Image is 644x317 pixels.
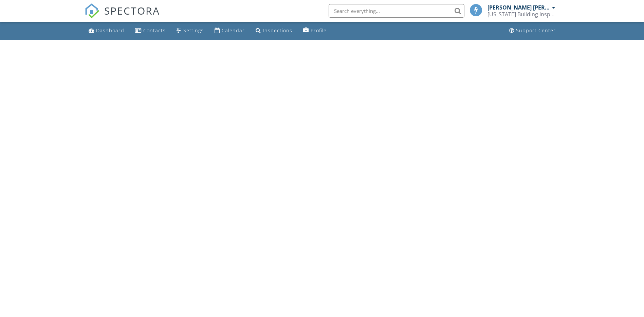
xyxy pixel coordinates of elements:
[86,24,127,37] a: Dashboard
[253,24,295,37] a: Inspections
[174,24,206,37] a: Settings
[85,3,99,18] img: The Best Home Inspection Software - Spectora
[507,24,558,37] a: Support Center
[263,27,292,34] div: Inspections
[487,4,550,11] div: [PERSON_NAME] [PERSON_NAME]
[516,27,556,34] div: Support Center
[311,27,327,34] div: Profile
[300,24,329,37] a: Profile
[329,4,464,18] input: Search everything...
[104,3,160,18] span: SPECTORA
[212,24,247,37] a: Calendar
[222,27,245,34] div: Calendar
[96,27,124,34] div: Dashboard
[132,24,168,37] a: Contacts
[183,27,204,34] div: Settings
[85,9,160,23] a: SPECTORA
[487,11,555,18] div: Florida Building Inspection Group
[143,27,166,34] div: Contacts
